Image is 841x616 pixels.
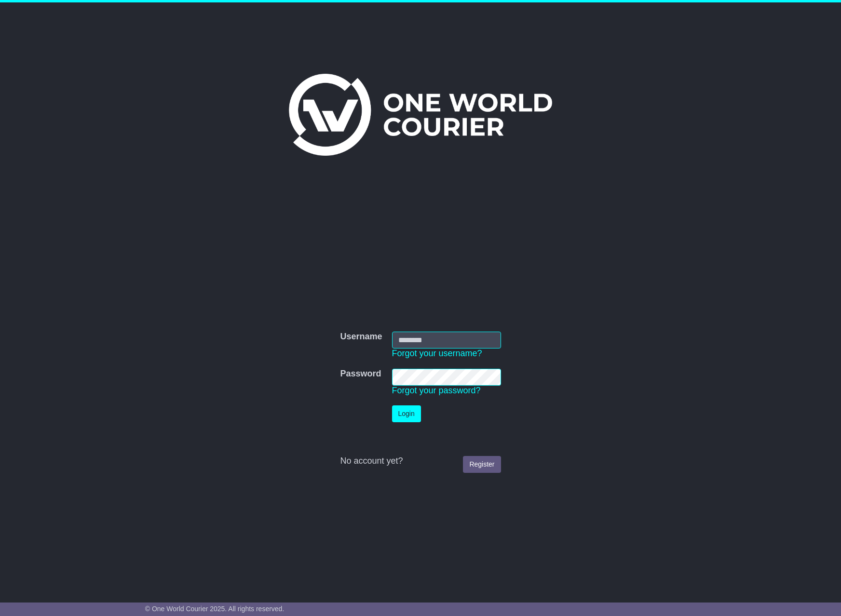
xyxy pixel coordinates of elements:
[340,332,382,342] label: Username
[340,456,501,467] div: No account yet?
[340,369,381,379] label: Password
[145,605,285,613] span: © One World Courier 2025. All rights reserved.
[463,456,501,473] a: Register
[392,348,482,358] a: Forgot your username?
[289,74,552,156] img: One World
[392,405,421,422] button: Login
[392,386,481,395] a: Forgot your password?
